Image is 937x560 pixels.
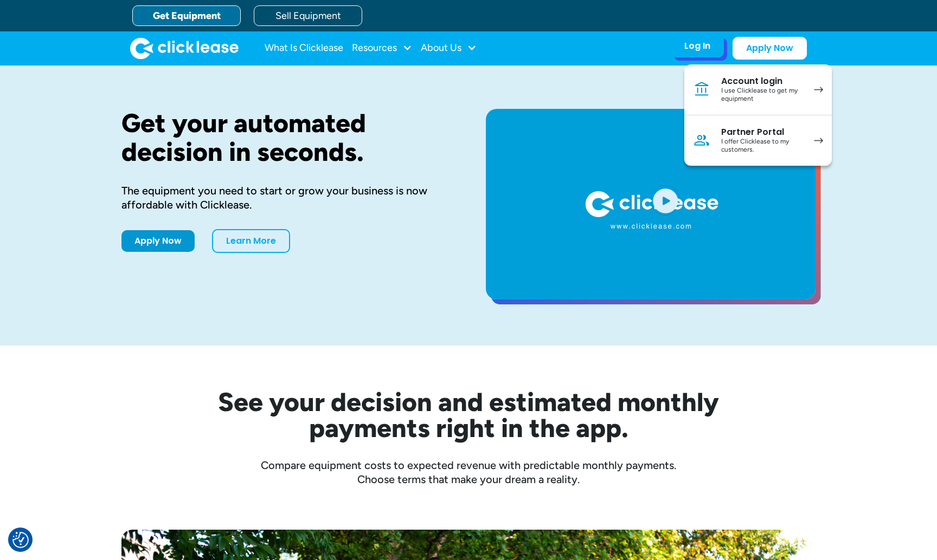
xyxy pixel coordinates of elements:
[721,138,803,154] div: I offer Clicklease to my customers.
[684,41,710,51] div: Log In
[684,64,832,115] a: Account loginI use Clicklease to get my equipment
[254,5,362,26] a: Sell Equipment
[693,132,710,149] img: Person icon
[733,37,807,60] a: Apply Now
[486,109,816,299] a: open lightbox
[12,532,29,548] button: Consent Preferences
[421,37,477,59] div: About Us
[130,37,239,59] img: Clicklease logo
[212,229,290,253] a: Learn More
[12,532,29,548] img: Revisit consent button
[814,138,823,144] img: arrow
[684,64,832,166] nav: Log In
[132,5,241,26] a: Get Equipment
[121,458,816,486] div: Compare equipment costs to expected revenue with predictable monthly payments. Choose terms that ...
[721,87,803,103] div: I use Clicklease to get my equipment
[684,115,832,166] a: Partner PortalI offer Clicklease to my customers.
[693,81,710,98] img: Bank icon
[121,109,451,166] h1: Get your automated decision in seconds.
[721,76,803,87] div: Account login
[721,127,803,138] div: Partner Portal
[651,185,680,216] img: Blue play button logo on a light blue circular background
[130,37,239,59] a: home
[352,37,412,59] div: Resources
[121,184,451,212] div: The equipment you need to start or grow your business is now affordable with Clicklease.
[165,389,772,441] h2: See your decision and estimated monthly payments right in the app.
[265,37,343,59] a: What Is Clicklease
[814,87,823,93] img: arrow
[121,230,195,252] a: Apply Now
